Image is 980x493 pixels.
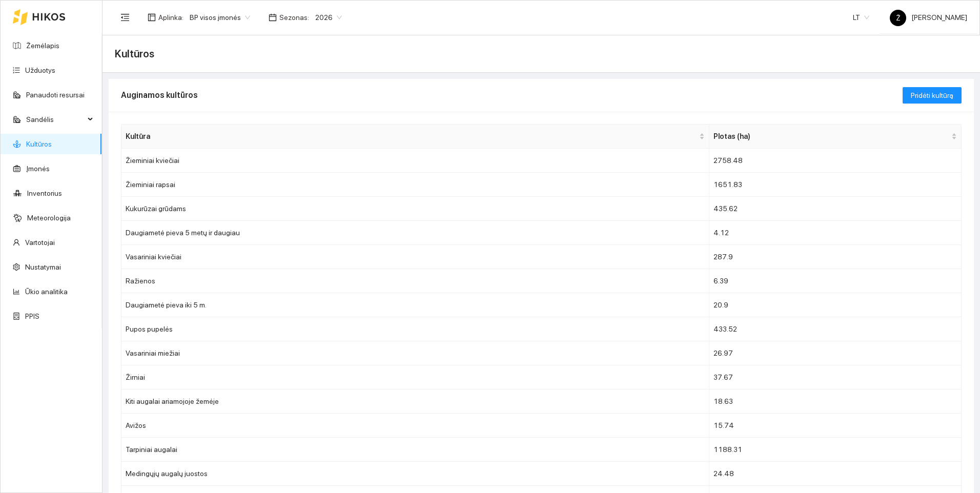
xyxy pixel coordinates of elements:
[890,13,967,22] span: [PERSON_NAME]
[709,293,962,317] td: 20.9
[709,462,962,486] td: 24.48
[709,269,962,293] td: 6.39
[709,438,962,462] td: 1188.31
[190,10,250,25] span: BP visos įmonės
[121,341,709,365] td: Vasariniai miežiai
[25,238,55,246] a: Vartotojai
[121,125,709,149] th: this column's title is Kultūra,this column is sortable
[121,293,709,317] td: Daugiametė pieva iki 5 m.
[25,263,61,271] a: Nustatymai
[853,10,869,25] span: LT
[121,173,709,197] td: Žieminiai rapsai
[158,12,183,23] span: Aplinka :
[709,365,962,389] td: 37.67
[121,438,709,462] td: Tarpiniai augalai
[121,365,709,389] td: Žirniai
[709,414,962,438] td: 15.74
[120,13,130,22] span: menu-fold
[121,80,903,110] div: Auginamos kultūros
[26,42,59,50] a: Žemėlapis
[121,197,709,221] td: Kukurūzai grūdams
[121,149,709,173] td: Žieminiai kviečiai
[27,189,62,197] a: Inventorius
[126,131,697,142] span: Kultūra
[115,7,135,28] button: menu-fold
[148,13,156,22] span: layout
[709,245,962,269] td: 287.9
[27,214,71,222] a: Meteorologija
[713,131,949,142] span: Plotas (ha)
[709,221,962,245] td: 4.12
[121,414,709,438] td: Avižos
[121,389,709,414] td: Kiti augalai ariamojoje žemėje
[26,140,52,148] a: Kultūros
[121,221,709,245] td: Daugiametė pieva 5 metų ir daugiau
[25,287,68,296] a: Ūkio analitika
[709,389,962,414] td: 18.63
[709,341,962,365] td: 26.97
[903,87,962,104] button: Pridėti kultūrą
[26,109,85,130] span: Sandėlis
[279,12,309,23] span: Sezonas :
[121,245,709,269] td: Vasariniai kviečiai
[25,312,39,320] a: PPIS
[709,173,962,197] td: 1651.83
[25,66,55,74] a: Užduotys
[709,125,962,149] th: this column's title is Plotas (ha),this column is sortable
[269,13,277,22] span: calendar
[911,90,953,101] span: Pridėti kultūrą
[315,10,342,25] span: 2026
[896,10,901,26] span: Ž
[26,165,50,173] a: Įmonės
[121,462,709,486] td: Medingųjų augalų juostos
[709,197,962,221] td: 435.62
[121,269,709,293] td: Ražienos
[709,149,962,173] td: 2758.48
[115,46,154,62] span: Kultūros
[709,317,962,341] td: 433.52
[121,317,709,341] td: Pupos pupelės
[26,91,85,99] a: Panaudoti resursai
